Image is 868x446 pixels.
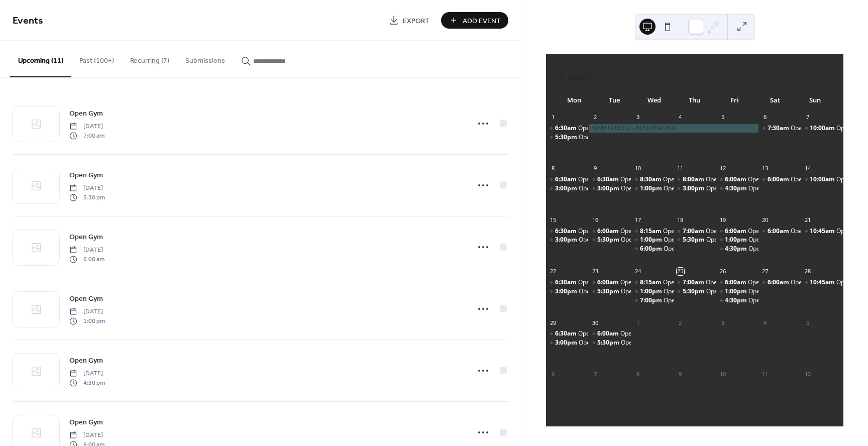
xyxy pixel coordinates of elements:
[555,339,579,347] span: 3:00pm
[579,184,608,193] div: Open Gym
[631,184,674,193] div: Open Gym
[791,175,820,184] div: Open Gym
[555,278,578,287] span: 6:30am
[588,175,631,184] div: Open Gym
[588,329,631,338] div: Open Gym
[640,287,664,296] span: 1:00pm
[69,131,104,140] span: 7:00 am
[675,90,715,110] div: Thu
[597,236,621,244] span: 5:30pm
[381,12,437,29] a: Export
[591,216,599,224] div: 16
[549,370,557,378] div: 6
[631,236,674,244] div: Open Gym
[725,227,748,236] span: 6:00am
[719,165,726,172] div: 12
[621,339,650,347] div: Open Gym
[810,175,836,184] span: 10:00am
[791,278,820,287] div: Open Gym
[719,268,726,275] div: 26
[836,124,866,133] div: Open Gym
[801,278,843,287] div: Open Gym
[762,165,769,172] div: 13
[664,287,693,296] div: Open Gym
[69,316,105,325] span: 1:00 pm
[579,236,608,244] div: Open Gym
[762,114,769,121] div: 6
[579,339,608,347] div: Open Gym
[555,124,578,133] span: 6:30am
[748,175,778,184] div: Open Gym
[755,90,795,110] div: Sat
[69,246,104,255] span: [DATE]
[69,193,105,202] span: 5:30 pm
[640,296,664,305] span: 7:00pm
[706,175,735,184] div: Open Gym
[674,287,716,296] div: Open Gym
[674,227,716,236] div: Open Gym
[554,90,594,110] div: Mon
[588,236,631,244] div: Open Gym
[597,278,620,287] span: 6:00am
[578,278,608,287] div: Open Gym
[631,287,674,296] div: Open Gym
[791,227,820,236] div: Open Gym
[591,370,599,378] div: 7
[13,11,43,31] span: Events
[762,268,769,275] div: 27
[640,175,663,184] span: 8:30am
[748,236,778,244] div: Open Gym
[804,370,811,378] div: 12
[677,319,684,326] div: 2
[768,278,791,287] span: 6:00am
[621,184,650,193] div: Open Gym
[69,307,105,316] span: [DATE]
[69,108,103,119] span: Open Gym
[591,165,599,172] div: 9
[441,12,508,29] a: Add Event
[810,124,836,133] span: 10:00am
[683,227,706,236] span: 7:00am
[591,319,599,326] div: 30
[549,165,557,172] div: 8
[597,184,621,193] span: 3:00pm
[725,175,748,184] span: 6:00am
[725,236,748,244] span: 1:00pm
[725,278,748,287] span: 6:00am
[640,184,664,193] span: 1:00pm
[768,227,791,236] span: 6:00am
[677,216,684,224] div: 18
[594,90,634,110] div: Tue
[640,236,664,244] span: 1:00pm
[716,296,758,305] div: Open Gym
[546,227,589,236] div: Open Gym
[758,124,801,133] div: Open Gym
[555,184,579,193] span: 3:00pm
[588,278,631,287] div: Open Gym
[804,268,811,275] div: 28
[546,54,843,66] div: [DATE]
[748,227,778,236] div: Open Gym
[555,236,579,244] span: 3:00pm
[634,370,641,378] div: 8
[716,236,758,244] div: Open Gym
[758,278,801,287] div: Open Gym
[748,245,778,253] div: Open Gym
[683,175,706,184] span: 8:00am
[555,329,578,338] span: 6:30am
[664,236,693,244] div: Open Gym
[546,329,589,338] div: Open Gym
[597,175,620,184] span: 6:30am
[122,41,177,76] button: Recurring (7)
[758,227,801,236] div: Open Gym
[640,227,663,236] span: 8:15am
[546,236,589,244] div: Open Gym
[836,175,866,184] div: Open Gym
[836,227,866,236] div: Open Gym
[578,175,608,184] div: Open Gym
[804,319,811,326] div: 5
[579,287,608,296] div: Open Gym
[10,41,71,77] button: Upcoming (11)
[546,184,589,193] div: Open Gym
[725,296,748,305] span: 4:30pm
